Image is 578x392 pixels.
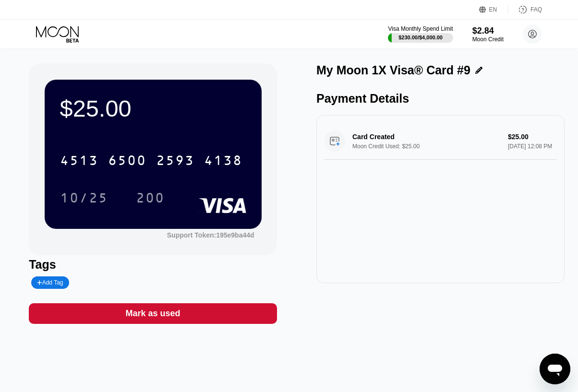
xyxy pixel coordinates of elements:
[472,26,504,43] div: $2.84Moon Credit
[316,63,470,77] div: My Moon 1X Visa® Card #9
[472,36,504,43] div: Moon Credit
[540,354,570,384] iframe: Button to launch messaging window
[398,35,443,40] div: $230.00 / $4,000.00
[167,231,254,239] div: Support Token:195e9ba44d
[29,303,277,324] div: Mark as used
[60,191,108,207] div: 10/25
[388,25,453,32] div: Visa Monthly Spend Limit
[489,6,497,13] div: EN
[167,231,254,239] div: Support Token: 195e9ba44d
[54,148,248,172] div: 4513650025934138
[129,186,172,210] div: 200
[472,26,504,36] div: $2.84
[126,308,181,319] div: Mark as used
[29,258,277,272] div: Tags
[108,154,146,169] div: 6500
[156,154,194,169] div: 2593
[316,92,565,106] div: Payment Details
[60,95,246,122] div: $25.00
[31,276,69,289] div: Add Tag
[136,191,165,207] div: 200
[479,5,508,14] div: EN
[204,154,242,169] div: 4138
[388,25,453,43] div: Visa Monthly Spend Limit$230.00/$4,000.00
[60,154,98,169] div: 4513
[530,6,542,13] div: FAQ
[508,5,542,14] div: FAQ
[53,186,115,210] div: 10/25
[37,279,63,286] div: Add Tag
